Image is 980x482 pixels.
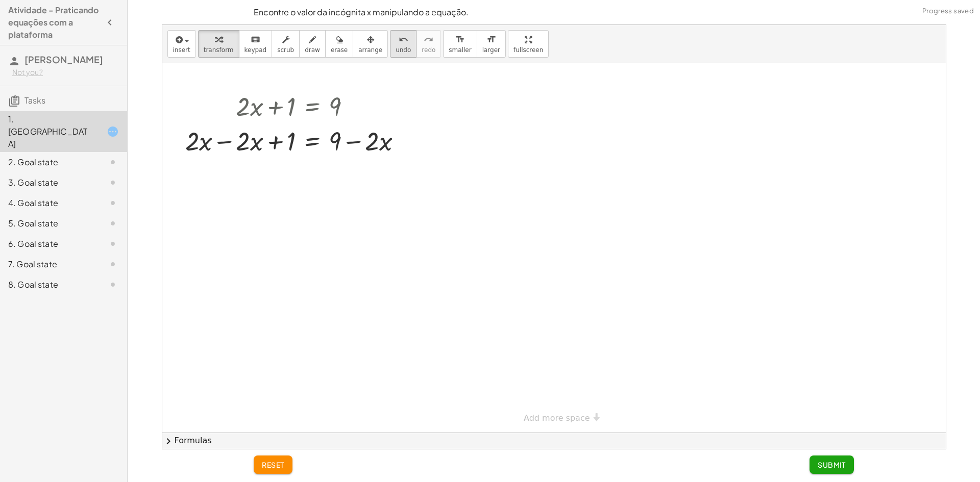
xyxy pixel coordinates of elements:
i: format_size [455,34,465,46]
button: undoundo [390,30,416,58]
span: [PERSON_NAME] [24,54,103,65]
span: chevron_right [162,435,175,447]
span: smaller [449,46,471,54]
span: undo [396,46,411,54]
span: redo [422,46,435,54]
span: larger [482,46,500,54]
span: fullscreen [513,46,543,54]
button: Submit [810,455,854,474]
button: redoredo [416,30,441,58]
i: undo [399,34,408,46]
div: 2. Goal state [8,156,90,168]
i: format_size [486,34,496,46]
button: erase [325,30,353,58]
span: Tasks [24,95,45,106]
button: format_sizesmaller [443,30,477,58]
span: scrub [277,46,294,54]
div: 5. Goal state [8,217,90,230]
i: keyboard [251,34,260,46]
i: Task started. [107,125,119,138]
button: chevron_rightFormulas [162,433,946,449]
div: 4. Goal state [8,197,90,209]
div: 8. Goal state [8,278,90,291]
span: transform [204,46,234,54]
button: arrange [353,30,388,58]
i: Task not started. [107,176,119,189]
div: 1. [GEOGRAPHIC_DATA] [8,113,90,150]
span: keypad [244,46,267,54]
i: Task not started. [107,238,119,250]
i: Task not started. [107,258,119,270]
div: 6. Goal state [8,238,90,250]
i: Task not started. [107,156,119,168]
div: Not you? [12,67,119,78]
p: Encontre o valor da incógnita x manipulando a equação. [254,6,854,18]
i: Task not started. [107,278,119,291]
span: reset [262,460,284,469]
span: Progress saved [922,6,974,16]
button: format_sizelarger [477,30,506,58]
h4: Atividade - Praticando equações com a plataforma [8,4,101,41]
button: draw [299,30,326,58]
span: insert [173,46,190,54]
i: Task not started. [107,197,119,209]
span: arrange [358,46,382,54]
i: redo [424,34,433,46]
button: reset [254,455,292,474]
button: fullscreen [508,30,549,58]
button: keyboardkeypad [239,30,273,58]
span: erase [331,46,348,54]
button: insert [167,30,196,58]
span: draw [305,46,320,54]
div: 7. Goal state [8,258,90,270]
i: Task not started. [107,217,119,230]
span: Add more space [524,413,590,423]
div: 3. Goal state [8,176,90,189]
button: scrub [272,30,300,58]
button: transform [198,30,239,58]
span: Submit [818,460,846,469]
